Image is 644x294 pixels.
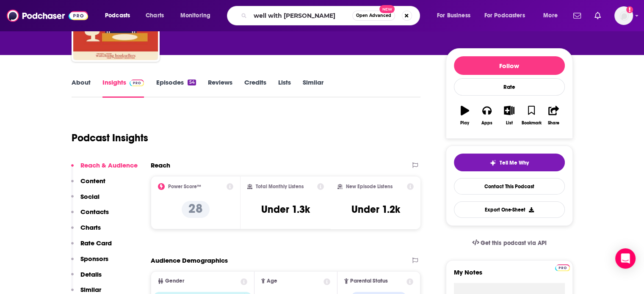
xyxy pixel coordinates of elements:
button: List [498,100,520,131]
div: Share [548,121,559,126]
button: tell me why sparkleTell Me Why [454,154,565,171]
h2: Power Score™ [168,184,201,190]
h2: Audience Demographics [151,256,228,264]
button: Charts [71,223,101,239]
p: Social [80,192,100,201]
p: Similar [80,286,101,294]
p: Sponsors [80,255,108,263]
button: open menu [174,9,221,22]
div: Open Intercom Messenger [615,248,636,269]
span: Monitoring [180,10,210,22]
span: Open Advanced [356,14,391,18]
div: Bookmark [521,121,541,126]
button: Export One-Sheet [454,201,565,218]
button: Rate Card [71,239,112,255]
h2: Total Monthly Listens [256,184,304,190]
img: tell me why sparkle [489,159,496,166]
a: About [72,78,91,98]
a: InsightsPodchaser Pro [102,78,144,98]
a: Show notifications dropdown [570,8,584,23]
button: Share [542,100,564,131]
button: Sponsors [71,255,108,270]
div: 54 [188,80,196,85]
button: Contacts [71,208,109,223]
button: open menu [431,9,481,22]
a: Contact This Podcast [454,178,565,195]
a: Get this podcast via API [465,233,553,253]
div: Rate [454,78,565,96]
a: Lists [278,78,291,98]
a: Credits [244,78,266,98]
span: Logged in as SimonElement [614,6,633,25]
span: Podcasts [105,10,130,22]
div: List [506,121,513,126]
button: Follow [454,56,565,75]
button: Content [71,177,105,192]
img: Podchaser Pro [130,80,144,86]
img: User Profile [614,6,633,25]
h3: Under 1.2k [351,203,400,216]
div: Search podcasts, credits, & more... [235,6,428,25]
p: Charts [80,223,101,231]
a: Reviews [208,78,232,98]
h2: New Episode Listens [346,184,392,190]
button: Details [71,270,102,286]
p: Details [80,270,102,278]
button: open menu [537,9,568,22]
button: open menu [99,9,141,22]
svg: Add a profile image [626,6,633,13]
button: Social [71,192,100,208]
span: More [543,10,558,22]
h2: Reach [151,161,170,169]
input: Search podcasts, credits, & more... [250,9,352,22]
p: Contacts [80,208,109,216]
a: Pro website [555,263,570,271]
button: Play [454,100,476,131]
div: Apps [481,121,492,126]
p: Content [80,177,105,185]
a: Episodes54 [156,78,196,98]
button: Show profile menu [614,6,633,25]
button: Open AdvancedNew [352,11,395,21]
a: Charts [140,9,169,22]
span: Tell Me Why [500,159,529,166]
label: My Notes [454,268,565,283]
a: Similar [303,78,323,98]
a: Show notifications dropdown [591,8,604,23]
h1: Podcast Insights [72,132,148,144]
span: Get this podcast via API [481,239,546,247]
span: Gender [165,278,184,284]
img: Podchaser Pro [555,264,570,271]
p: Rate Card [80,239,112,247]
p: 28 [182,201,210,218]
h3: Under 1.3k [261,203,310,216]
button: open menu [479,9,537,22]
button: Reach & Audience [71,161,138,177]
span: For Podcasters [484,10,525,22]
div: Play [460,121,469,126]
button: Apps [476,100,498,131]
span: Charts [146,10,164,22]
img: Podchaser - Follow, Share and Rate Podcasts [7,8,88,24]
span: Parental Status [350,278,388,284]
span: Age [267,278,277,284]
p: Reach & Audience [80,161,138,169]
button: Bookmark [520,100,542,131]
span: New [379,5,395,13]
span: For Business [437,10,470,22]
